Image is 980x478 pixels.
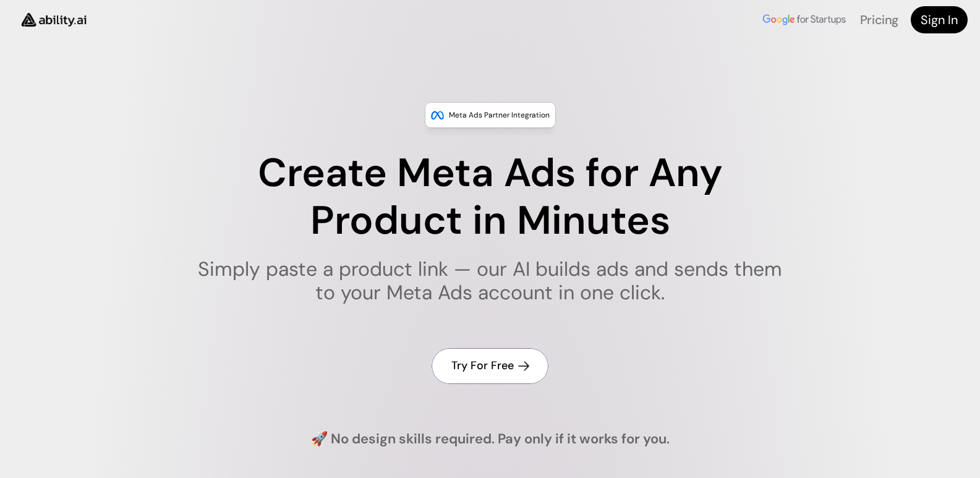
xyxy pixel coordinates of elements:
[190,257,790,305] h1: Simply paste a product link — our AI builds ads and sends them to your Meta Ads account in one cl...
[449,109,550,121] p: Meta Ads Partner Integration
[860,12,898,28] a: Pricing
[311,430,670,449] h4: 🚀 No design skills required. Pay only if it works for you.
[190,150,790,245] h1: Create Meta Ads for Any Product in Minutes
[432,348,548,383] a: Try For Free
[911,6,968,33] a: Sign In
[921,11,958,28] h4: Sign In
[451,358,514,373] h4: Try For Free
